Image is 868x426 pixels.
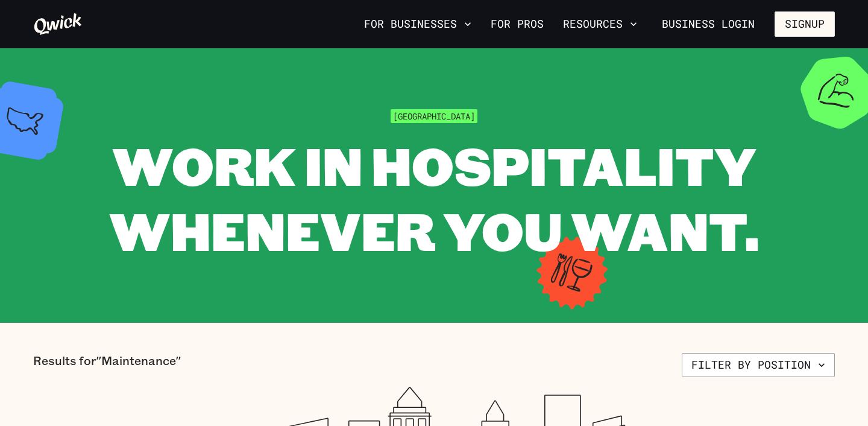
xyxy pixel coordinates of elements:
button: Signup [775,11,835,37]
button: For Businesses [359,14,476,34]
a: For Pros [486,14,549,34]
p: Results for "Maintenance" [33,353,181,377]
button: Resources [558,14,642,34]
button: Filter by position [682,353,835,377]
span: [GEOGRAPHIC_DATA] [391,109,477,123]
span: WORK IN HOSPITALITY WHENEVER YOU WANT. [109,130,759,265]
a: Business Login [652,11,765,37]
